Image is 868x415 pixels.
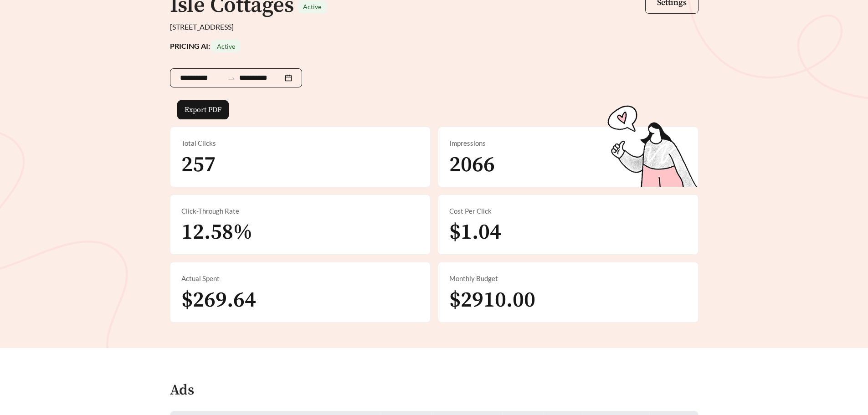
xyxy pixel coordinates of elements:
[181,273,419,284] div: Actual Spent
[217,42,235,50] span: Active
[170,41,241,50] strong: PRICING AI:
[227,74,236,82] span: swap-right
[449,287,535,314] span: $2910.00
[449,273,687,284] div: Monthly Budget
[185,104,221,115] span: Export PDF
[449,151,495,179] span: 2066
[170,383,194,399] h4: Ads
[449,206,687,216] div: Cost Per Click
[227,74,236,82] span: to
[181,287,256,314] span: $269.64
[170,21,699,32] div: [STREET_ADDRESS]
[303,3,321,10] span: Active
[181,151,216,179] span: 257
[181,138,419,149] div: Total Clicks
[449,219,501,246] span: $1.04
[177,100,229,119] button: Export PDF
[181,219,252,246] span: 12.58%
[181,206,419,216] div: Click-Through Rate
[449,138,687,149] div: Impressions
